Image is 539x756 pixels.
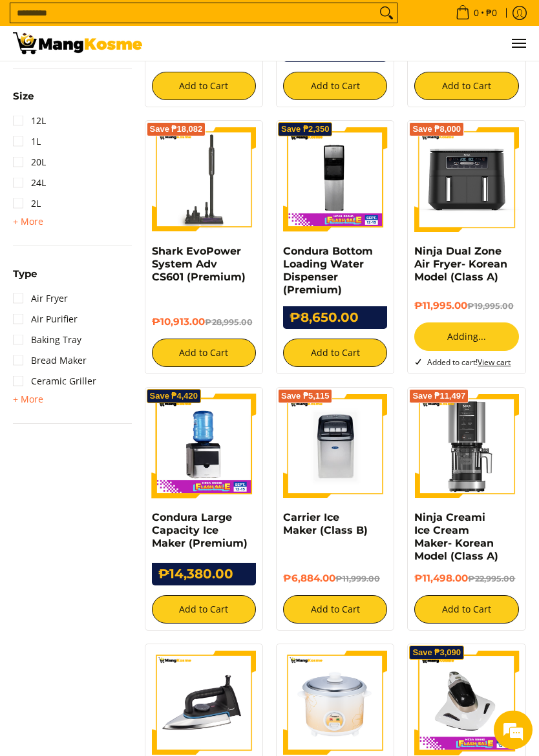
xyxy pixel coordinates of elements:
[472,8,481,17] span: 0
[283,246,373,297] a: Condura Bottom Loading Water Dispenser (Premium)
[283,339,387,368] button: Add to Cart
[155,26,526,61] ul: Customer Navigation
[478,357,511,368] a: View cart
[13,395,43,405] span: + More
[152,512,248,550] a: Condura Large Capacity Ice Maker (Premium)
[414,395,518,499] img: ninja-creami-ice-cream-maker-gray-korean-model-full-view-mang-kosme
[414,596,518,624] button: Add to Cart
[13,92,34,111] summary: Open
[283,573,387,586] h6: ₱6,884.00
[13,217,43,227] span: + More
[283,128,387,232] img: Condura Bottom Loading Water Dispenser (Premium)
[468,574,515,584] del: ₱22,995.00
[283,512,368,537] a: Carrier Ice Maker (Class B)
[13,215,43,230] summary: Open
[13,269,37,279] span: Type
[414,651,518,755] img: Condura UV Bed Vacuum Cleaner (Class A)
[152,395,256,499] img: Condura Large Capacity Ice Maker (Premium)
[152,339,256,368] button: Add to Cart
[283,596,387,624] button: Add to Cart
[281,126,330,134] span: Save ₱2,350
[283,395,387,499] img: Carrier Ice Maker (Class B)
[13,173,46,194] a: 24L
[467,302,514,311] del: ₱19,995.00
[150,393,198,401] span: Save ₱4,420
[13,351,87,372] a: Bread Maker
[152,651,256,755] img: https://mangkosme.com/products/rabbit-electric-iron-with-stainless-steel-soleplate-4002-class-a
[13,330,81,351] a: Baking Tray
[13,289,68,310] a: Air Fryer
[152,563,256,586] h6: ₱14,380.00
[484,8,499,17] span: ₱0
[412,393,465,401] span: Save ₱11,497
[412,126,461,134] span: Save ₱8,000
[152,246,246,284] a: Shark EvoPower System Adv CS601 (Premium)
[152,72,256,101] button: Add to Cart
[13,111,46,132] a: 12L
[376,3,397,23] button: Search
[414,573,518,586] h6: ₱11,498.00
[414,72,518,101] button: Add to Cart
[283,307,387,330] h6: ₱8,650.00
[205,318,253,328] del: ₱28,995.00
[13,372,96,392] a: Ceramic Griller
[414,512,498,563] a: Ninja Creami Ice Cream Maker- Korean Model (Class A)
[511,26,526,61] button: Menu
[13,152,46,173] a: 20L
[412,649,461,657] span: Save ₱3,090
[13,310,78,330] a: Air Purifier
[283,651,387,755] img: https://mangkosme.com/products/rabbit-1-8-l-rice-cooker-yellow-class-a
[152,317,256,330] h6: ₱10,913.00
[155,26,526,61] nav: Main Menu
[414,128,518,232] img: ninja-dual-zone-air-fryer-full-view-mang-kosme
[13,32,142,54] img: Small Appliances l Mang Kosme: Home Appliances Warehouse Sale
[152,596,256,624] button: Add to Cart
[13,132,41,152] a: 1L
[414,323,518,352] button: Adding...
[335,574,380,584] del: ₱11,999.00
[414,300,518,313] h6: ₱11,995.00
[152,128,256,232] img: shark-evopower-wireless-vacuum-full-view-mang-kosme
[13,92,34,101] span: Size
[150,126,203,134] span: Save ₱18,082
[414,246,507,284] a: Ninja Dual Zone Air Fryer- Korean Model (Class A)
[427,357,511,368] span: Added to cart!
[13,392,43,408] summary: Open
[281,393,330,401] span: Save ₱5,115
[283,72,387,101] button: Add to Cart
[13,269,37,289] summary: Open
[13,194,41,215] a: 2L
[452,6,501,20] span: •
